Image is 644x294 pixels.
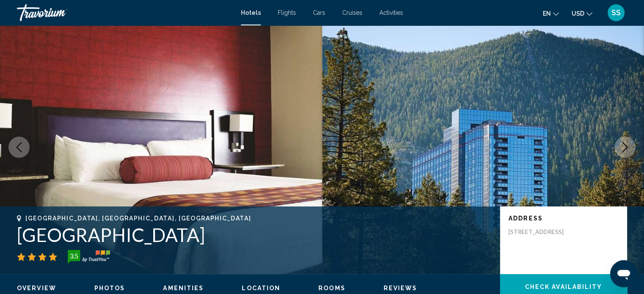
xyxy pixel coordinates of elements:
[163,285,204,291] span: Amenities
[17,4,232,21] a: Travorium
[611,8,621,17] span: SS
[509,215,619,222] p: Address
[65,251,82,261] div: 3.5
[17,284,56,292] button: Overview
[17,285,56,291] span: Overview
[614,137,636,158] button: Next image
[384,284,417,292] button: Reviews
[241,9,261,16] a: Hotels
[94,284,125,292] button: Photos
[25,215,251,222] span: [GEOGRAPHIC_DATA], [GEOGRAPHIC_DATA], [GEOGRAPHIC_DATA]
[610,260,637,287] iframe: Button to launch messaging window
[242,285,280,291] span: Location
[8,137,30,158] button: Previous image
[509,228,576,236] p: [STREET_ADDRESS]
[543,7,559,19] button: Change language
[572,10,584,17] span: USD
[163,284,204,292] button: Amenities
[68,250,110,264] img: trustyou-badge-hor.svg
[384,285,417,291] span: Reviews
[278,9,296,16] a: Flights
[318,285,345,291] span: Rooms
[379,9,403,16] a: Activities
[94,285,125,291] span: Photos
[313,9,325,16] a: Cars
[605,4,627,22] button: User Menu
[242,284,280,292] button: Location
[543,10,551,17] span: en
[525,284,603,291] span: Check Availability
[342,9,362,16] a: Cruises
[17,224,492,246] h1: [GEOGRAPHIC_DATA]
[318,284,345,292] button: Rooms
[572,7,592,19] button: Change currency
